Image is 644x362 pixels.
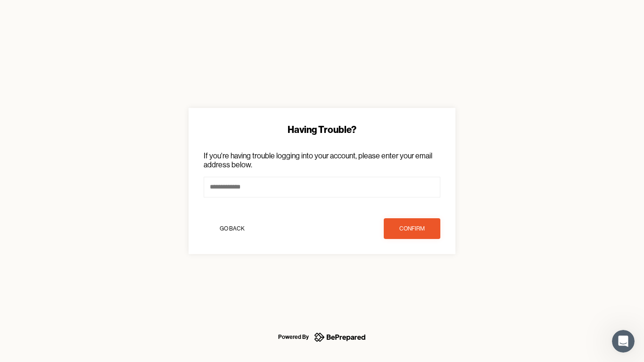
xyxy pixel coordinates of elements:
iframe: Intercom live chat [612,330,635,353]
button: confirm [384,218,440,239]
div: Powered By [278,331,309,343]
div: Having Trouble? [204,123,440,136]
div: Go Back [220,224,245,233]
button: Go Back [204,218,260,239]
div: confirm [399,224,425,233]
p: If you're having trouble logging into your account, please enter your email address below. [204,151,440,169]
